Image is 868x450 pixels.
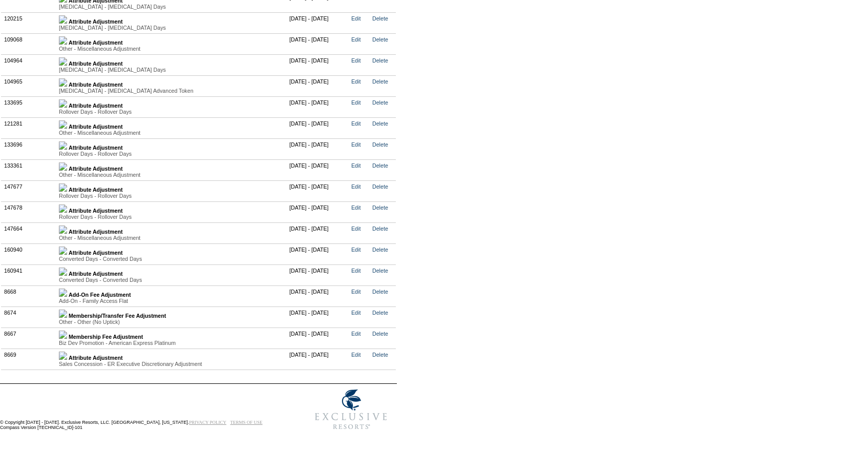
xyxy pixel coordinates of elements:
a: Delete [372,331,388,337]
td: 8674 [2,306,56,328]
td: 104965 [2,75,56,96]
td: [DATE] - [DATE] [287,264,349,285]
a: TERMS OF USE [230,420,263,425]
td: [DATE] - [DATE] [287,33,349,54]
td: [DATE] - [DATE] [287,201,349,222]
a: Edit [351,183,361,190]
td: 8669 [2,349,56,370]
img: b_plus.gif [59,310,67,318]
td: [DATE] - [DATE] [287,349,349,370]
td: [DATE] - [DATE] [287,328,349,349]
img: b_plus.gif [59,78,67,87]
a: Delete [372,141,388,148]
td: 147664 [2,222,56,243]
div: Rollover Days - Rollover Days [59,151,284,157]
b: Add-On Fee Adjustment [69,292,131,298]
img: b_plus.gif [59,141,67,150]
td: [DATE] - [DATE] [287,285,349,306]
b: Attribute Adjustment [69,103,123,109]
img: b_plus.gif [59,15,67,24]
img: b_plus.gif [59,162,67,171]
td: [DATE] - [DATE] [287,12,349,33]
img: b_plus.gif [59,289,67,297]
td: 160941 [2,264,56,285]
td: [DATE] - [DATE] [287,54,349,75]
td: 133695 [2,96,56,117]
b: Attribute Adjustment [69,39,123,46]
div: Rollover Days - Rollover Days [59,193,284,199]
a: Edit [351,120,361,127]
a: Edit [351,141,361,148]
a: Edit [351,247,361,253]
img: b_plus.gif [59,120,67,129]
div: [MEDICAL_DATA] - [MEDICAL_DATA] Advanced Token [59,88,284,94]
a: Edit [351,204,361,211]
a: Edit [351,331,361,337]
img: b_plus.gif [59,268,67,276]
div: Other - Miscellaneous Adjustment [59,172,284,178]
td: [DATE] - [DATE] [287,222,349,243]
td: [DATE] - [DATE] [287,306,349,328]
td: 109068 [2,33,56,54]
b: Attribute Adjustment [69,208,123,214]
div: Rollover Days - Rollover Days [59,109,284,115]
img: Exclusive Resorts [305,384,397,435]
td: [DATE] - [DATE] [287,75,349,96]
b: Attribute Adjustment [69,60,123,67]
a: Delete [372,310,388,316]
a: Edit [351,162,361,169]
a: Delete [372,162,388,169]
a: Delete [372,183,388,190]
div: Other - Miscellaneous Adjustment [59,235,284,241]
a: Edit [351,310,361,316]
a: Edit [351,352,361,358]
div: [MEDICAL_DATA] - [MEDICAL_DATA] Days [59,67,284,73]
a: Edit [351,78,361,85]
div: Other - Other (No Uptick) [59,319,284,325]
td: 120215 [2,12,56,33]
div: Sales Concession - ER Executive Discretionary Adjustment [59,361,284,367]
td: 133696 [2,138,56,159]
a: Delete [372,268,388,274]
a: Edit [351,226,361,232]
td: 160940 [2,243,56,264]
td: [DATE] - [DATE] [287,138,349,159]
a: Delete [372,226,388,232]
td: 8667 [2,328,56,349]
div: Other - Miscellaneous Adjustment [59,130,284,136]
img: b_plus.gif [59,352,67,360]
td: 121281 [2,117,56,138]
td: [DATE] - [DATE] [287,96,349,117]
a: Delete [372,78,388,85]
b: Attribute Adjustment [69,145,123,151]
b: Attribute Adjustment [69,166,123,172]
a: Edit [351,289,361,295]
div: [MEDICAL_DATA] - [MEDICAL_DATA] Days [59,25,284,31]
td: 8668 [2,285,56,306]
b: Attribute Adjustment [69,187,123,193]
div: Converted Days - Converted Days [59,277,284,283]
a: Delete [372,120,388,127]
td: [DATE] - [DATE] [287,159,349,180]
td: [DATE] - [DATE] [287,243,349,264]
a: Delete [372,99,388,106]
img: b_plus.gif [59,36,67,45]
a: Edit [351,36,361,43]
b: Attribute Adjustment [69,124,123,130]
a: Delete [372,36,388,43]
td: 133361 [2,159,56,180]
img: b_plus.gif [59,226,67,234]
td: 147678 [2,201,56,222]
a: Edit [351,268,361,274]
img: b_plus.gif [59,331,67,339]
div: Rollover Days - Rollover Days [59,214,284,220]
img: b_plus.gif [59,204,67,213]
a: Edit [351,57,361,64]
a: Delete [372,204,388,211]
a: Delete [372,15,388,22]
td: [DATE] - [DATE] [287,180,349,201]
b: Attribute Adjustment [69,271,123,277]
td: 147677 [2,180,56,201]
b: Attribute Adjustment [69,355,123,361]
div: Converted Days - Converted Days [59,256,284,262]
